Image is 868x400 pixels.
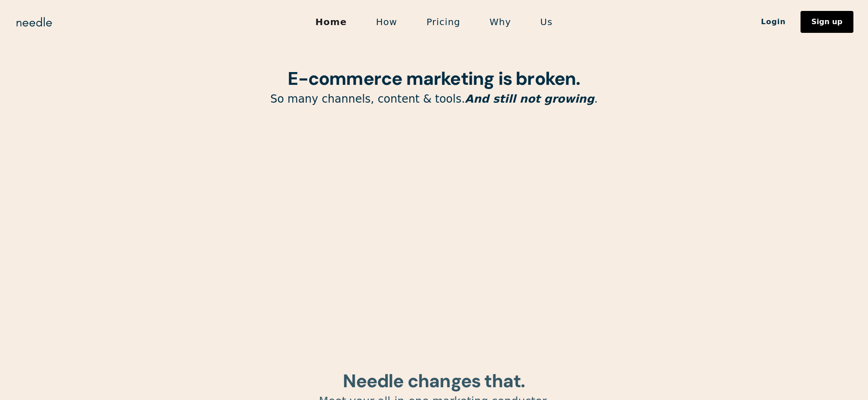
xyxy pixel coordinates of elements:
a: Home [301,12,362,31]
a: Pricing [412,12,475,31]
div: Sign up [811,18,842,26]
strong: E-commerce marketing is broken. [288,67,580,90]
a: Login [746,14,801,30]
em: And still not growing [465,93,594,105]
a: Why [475,12,526,31]
strong: Needle changes that. [343,369,525,393]
a: How [362,12,412,31]
p: So many channels, content & tools. . [201,92,666,106]
a: Us [526,12,567,31]
a: Sign up [801,11,853,33]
